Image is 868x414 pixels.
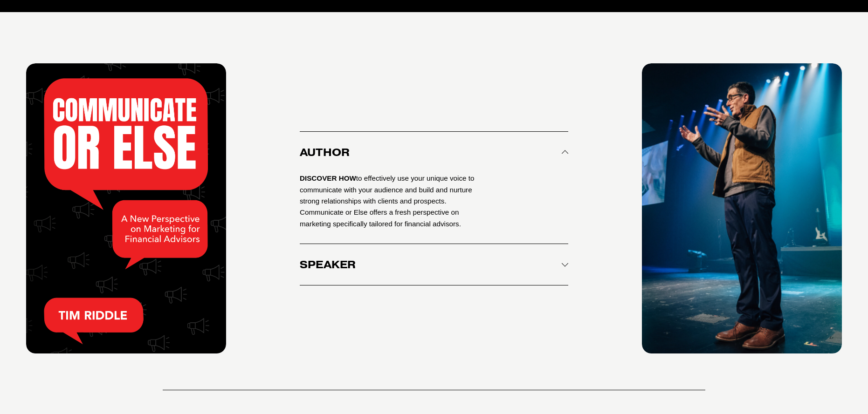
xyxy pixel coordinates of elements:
p: to effectively use your unique voice to communicate with your audience and build and nurture stro... [300,173,488,230]
strong: DISCOVER HOW [300,174,356,182]
div: Author [300,173,568,244]
span: Speaker [300,258,562,271]
button: Speaker [300,244,568,285]
span: Author [300,146,562,159]
button: Author [300,132,568,173]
